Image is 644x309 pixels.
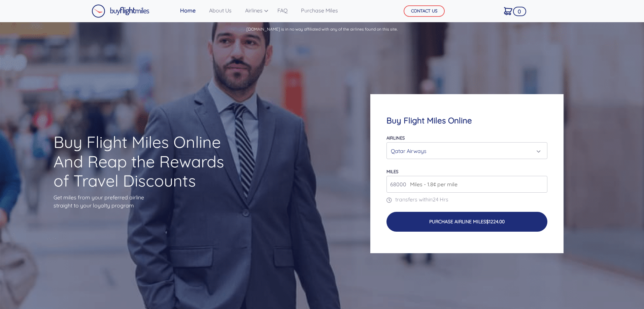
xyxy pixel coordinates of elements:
button: Qatar Airways [386,142,547,159]
label: miles [386,169,398,174]
a: Purchase Miles [298,4,341,17]
label: Airlines [386,135,405,141]
p: Get miles from your preferred airline straight to your loyalty program [54,193,236,209]
h4: Buy Flight Miles Online [386,116,547,125]
img: Buy Flight Miles Logo [92,4,149,18]
p: transfers within [386,195,547,203]
span: $1224.00 [486,219,505,225]
span: 24 Hrs [433,196,448,203]
img: Cart [504,7,512,15]
a: 0 [501,4,515,18]
a: Airlines [242,4,267,17]
a: About Us [206,4,234,17]
span: 0 [513,7,526,16]
button: Purchase Airline Miles$1224.00 [386,212,547,232]
a: Home [177,4,198,17]
span: Miles - 1.8¢ per mile [407,180,457,188]
h1: Buy Flight Miles Online And Reap the Rewards of Travel Discounts [54,132,236,191]
a: FAQ [275,4,290,17]
a: Buy Flight Miles Logo [92,3,149,20]
button: CONTACT US [404,5,445,17]
div: Qatar Airways [391,145,539,157]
